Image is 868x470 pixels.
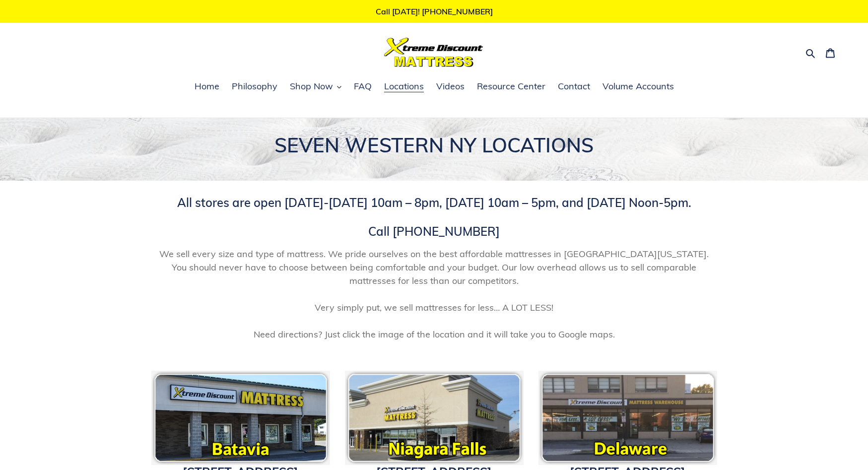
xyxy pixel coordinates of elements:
[553,79,595,94] a: Contact
[190,79,224,94] a: Home
[177,195,691,239] span: All stores are open [DATE]-[DATE] 10am – 8pm, [DATE] 10am – 5pm, and [DATE] Noon-5pm. Call [PHONE...
[436,80,465,92] span: Videos
[290,80,333,92] span: Shop Now
[285,79,346,94] button: Shop Now
[384,80,424,92] span: Locations
[151,371,330,465] img: pf-c8c7db02--bataviaicon.png
[431,79,469,94] a: Videos
[472,79,550,94] a: Resource Center
[598,79,679,94] a: Volume Accounts
[558,80,590,92] span: Contact
[227,79,282,94] a: Philosophy
[274,133,594,157] span: SEVEN WESTERN NY LOCATIONS
[538,371,717,465] img: pf-118c8166--delawareicon.png
[232,80,277,92] span: Philosophy
[349,79,377,94] a: FAQ
[345,371,524,465] img: Xtreme Discount Mattress Niagara Falls
[384,38,483,67] img: Xtreme Discount Mattress
[602,80,674,92] span: Volume Accounts
[354,80,372,92] span: FAQ
[379,79,429,94] a: Locations
[477,80,545,92] span: Resource Center
[195,80,219,92] span: Home
[151,247,717,341] span: We sell every size and type of mattress. We pride ourselves on the best affordable mattresses in ...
